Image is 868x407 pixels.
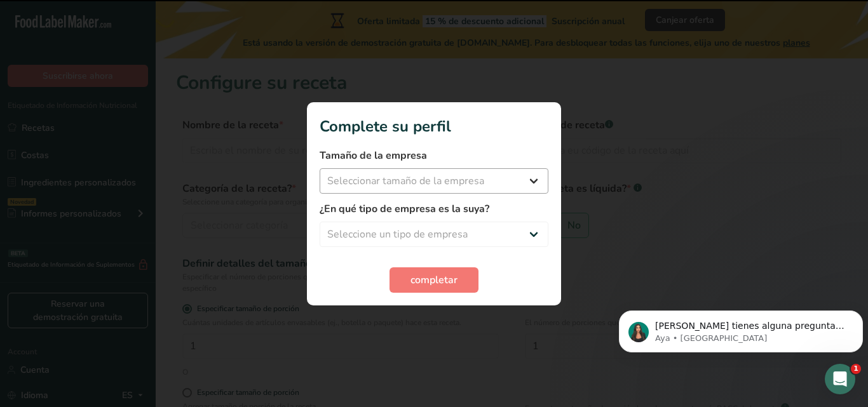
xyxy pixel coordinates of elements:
[410,272,458,288] span: completar
[851,364,861,374] span: 1
[320,201,548,217] label: ¿En qué tipo de empresa es la suya?
[390,267,478,293] button: completar
[614,284,868,373] iframe: Intercom notifications mensaje
[320,148,548,163] label: Tamaño de la empresa
[825,364,855,394] iframe: Intercom live chat
[320,115,548,138] h1: Complete su perfil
